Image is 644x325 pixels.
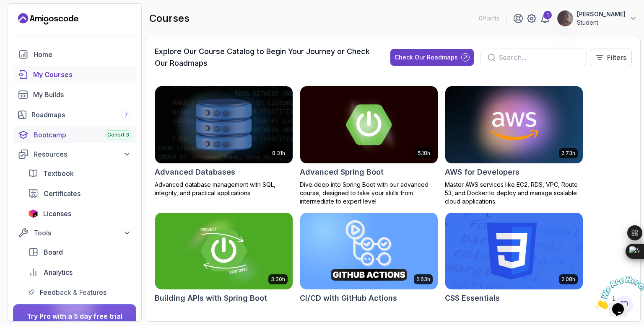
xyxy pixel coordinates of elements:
button: Check Our Roadmaps [390,49,474,66]
div: Bootcamp [34,130,131,140]
h2: Building APIs with Spring Boot [155,292,267,304]
div: Resources [34,149,131,159]
h2: CSS Essentials [445,292,500,304]
button: user profile image[PERSON_NAME]Student [557,10,637,27]
img: Advanced Databases card [155,86,293,163]
a: licenses [23,205,136,222]
h2: CI/CD with GitHub Actions [300,292,397,304]
a: feedback [23,284,136,301]
button: Tools [13,225,136,240]
button: Filters [590,49,632,66]
p: Filters [607,52,626,62]
iframe: chat widget [592,273,644,312]
h2: Advanced Spring Boot [300,166,384,178]
p: 8.31h [272,150,285,157]
h3: Explore Our Course Catalog to Begin Your Journey or Check Our Roadmaps [155,46,375,69]
h2: courses [149,12,190,25]
a: courses [13,66,136,83]
p: Student [577,18,626,27]
p: Dive deep into Spring Boot with our advanced course, designed to take your skills from intermedia... [300,181,438,206]
img: user profile image [557,10,573,26]
a: home [13,46,136,63]
div: Home [34,49,131,59]
span: Cohort 3 [107,132,129,138]
a: bootcamp [13,126,136,143]
a: Landing page [18,12,78,26]
span: Board [44,247,63,257]
p: 2.63h [416,276,430,283]
span: Textbook [43,168,74,178]
p: Advanced database management with SQL, integrity, and practical applications [155,181,293,197]
img: CI/CD with GitHub Actions card [300,213,438,290]
a: roadmaps [13,106,136,123]
a: analytics [23,264,136,281]
img: jetbrains icon [28,209,38,218]
h2: AWS for Developers [445,166,519,178]
span: 7 [125,111,128,118]
p: 2.08h [561,276,575,283]
div: 1 [543,11,552,19]
div: My Courses [33,70,131,80]
img: Building APIs with Spring Boot card [155,213,293,290]
a: builds [13,86,136,103]
input: Search... [499,52,579,62]
div: My Builds [33,90,131,100]
a: Advanced Databases card8.31hAdvanced DatabasesAdvanced database management with SQL, integrity, a... [155,86,293,197]
a: CSS Essentials card2.08hCSS EssentialsMaster the fundamentals of CSS and bring your websites to l... [445,212,583,324]
a: certificates [23,185,136,202]
p: 0 Points [479,14,499,23]
img: Advanced Spring Boot card [300,86,438,163]
span: Feedback & Features [40,287,106,297]
a: AWS for Developers card2.73hAWS for DevelopersMaster AWS services like EC2, RDS, VPC, Route 53, a... [445,86,583,206]
span: 1 [3,3,7,10]
p: 3.30h [271,276,285,283]
img: Chat attention grabber [3,3,55,36]
a: Advanced Spring Boot card5.18hAdvanced Spring BootDive deep into Spring Boot with our advanced co... [300,86,438,206]
div: Check Our Roadmaps [395,53,458,62]
img: CSS Essentials card [445,213,583,290]
img: AWS for Developers card [445,86,583,163]
span: Analytics [44,267,73,277]
div: Roadmaps [31,110,131,120]
a: textbook [23,165,136,182]
h2: Advanced Databases [155,166,235,178]
p: Master AWS services like EC2, RDS, VPC, Route 53, and Docker to deploy and manage scalable cloud ... [445,181,583,206]
button: Resources [13,147,136,162]
a: 1 [540,13,550,23]
div: Tools [34,228,131,238]
p: 2.73h [561,150,575,157]
p: 5.18h [418,150,430,157]
p: [PERSON_NAME] [577,10,626,18]
a: board [23,244,136,261]
span: Certificates [44,188,80,199]
span: Licenses [43,209,71,219]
